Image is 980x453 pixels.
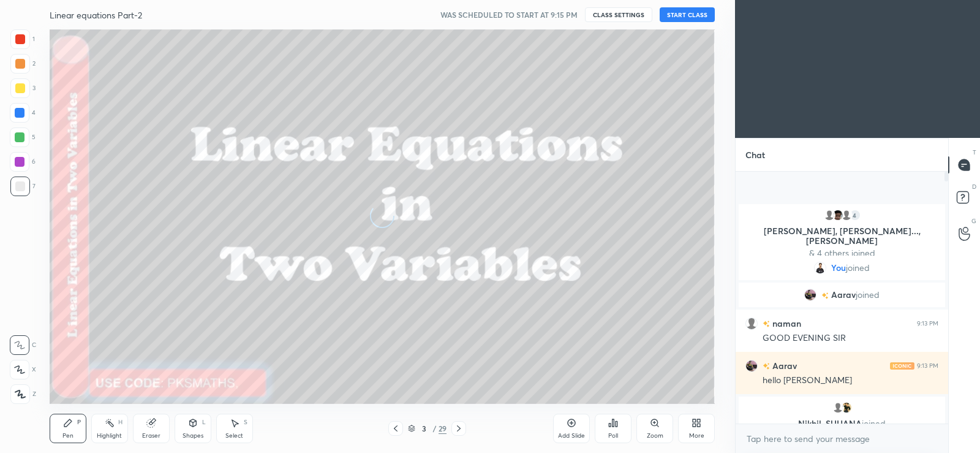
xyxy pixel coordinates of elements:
[736,202,948,424] div: grid
[439,423,447,434] div: 29
[972,182,976,191] p: D
[821,292,829,299] img: no-rating-badge.077c3623.svg
[763,332,938,345] div: GOOD EVENING SIR
[840,209,853,221] img: default.png
[10,29,35,49] div: 1
[804,289,816,301] img: 71958bc23df3477a82d9c91027a2e225.jpg
[10,360,36,379] div: X
[746,248,938,258] p: & 4 others joined
[745,318,758,330] img: default.png
[118,419,123,425] div: H
[10,152,36,172] div: 6
[770,359,797,372] h6: Aarav
[831,290,856,300] span: Aarav
[77,419,81,425] div: P
[608,433,618,439] div: Poll
[10,335,36,355] div: C
[432,425,436,432] div: /
[660,7,715,22] button: START CLASS
[862,417,886,429] span: joined
[736,139,775,171] p: Chat
[746,419,938,428] p: Nikhil, SUHANA
[10,128,36,147] div: 5
[142,433,160,439] div: Eraser
[973,148,976,157] p: T
[745,360,758,372] img: 71958bc23df3477a82d9c91027a2e225.jpg
[585,7,652,22] button: CLASS SETTINGS
[890,362,914,370] img: iconic-light.a09c19a4.png
[971,216,976,226] p: G
[763,363,770,370] img: no-rating-badge.077c3623.svg
[62,433,73,439] div: Pen
[814,262,826,274] img: 144b345530af4266b4014317b2bf6637.jpg
[50,9,142,21] h4: Linear equations Part-2
[746,226,938,246] p: [PERSON_NAME], [PERSON_NAME]..., [PERSON_NAME]
[849,209,861,221] div: 4
[225,433,243,439] div: Select
[823,209,835,221] img: default.png
[418,425,430,432] div: 3
[770,317,801,330] h6: naman
[97,433,122,439] div: Highlight
[10,177,36,196] div: 7
[558,433,585,439] div: Add Slide
[856,290,880,300] span: joined
[846,263,870,273] span: joined
[763,321,770,327] img: no-rating-badge.077c3623.svg
[840,402,853,414] img: eb6718ff739240f68fd16de6f07353e2.jpg
[689,433,704,439] div: More
[831,263,846,273] span: You
[763,375,938,387] div: hello [PERSON_NAME]
[832,402,844,414] img: default.png
[440,9,578,20] h5: WAS SCHEDULED TO START AT 9:15 PM
[917,320,938,327] div: 9:13 PM
[244,419,247,425] div: S
[10,78,36,98] div: 3
[917,362,938,370] div: 9:13 PM
[10,103,36,123] div: 4
[183,433,203,439] div: Shapes
[647,433,663,439] div: Zoom
[10,54,36,74] div: 2
[202,419,206,425] div: L
[832,209,844,221] img: 39514d1e9c044b7eaa58f338865f3ff3.png
[10,384,36,404] div: Z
